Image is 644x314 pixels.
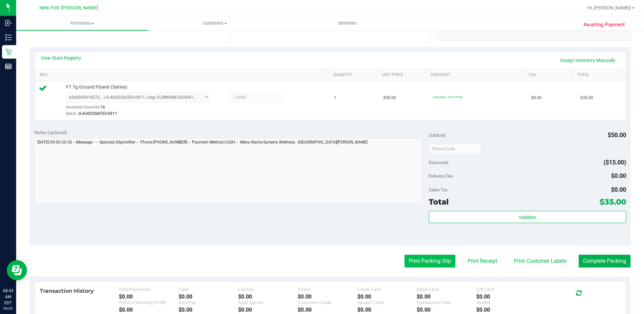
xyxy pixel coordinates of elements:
[463,255,502,268] button: Print Receipt
[179,287,238,292] div: Cash
[66,111,77,116] span: Batch:
[238,293,298,300] div: $0.00
[149,16,281,30] a: Customers
[119,307,179,313] div: $0.00
[417,300,476,305] div: Transaction Fees
[5,20,12,26] inline-svg: Inbound
[611,172,626,179] span: $0.00
[357,300,417,305] div: Issued Credit
[405,255,455,268] button: Print Packing Slip
[41,55,81,61] a: View State Registry
[357,307,417,313] div: $0.00
[383,95,396,101] span: $50.00
[3,288,13,306] p: 08:43 AM EDT
[510,255,571,268] button: Print Customer Labels
[3,306,13,311] p: 09/25
[39,5,98,11] span: New Port [PERSON_NAME]
[417,293,476,300] div: $0.00
[298,300,357,305] div: Customer Credit
[179,307,238,313] div: $0.00
[429,197,449,207] span: Total
[100,105,105,109] span: 16
[429,211,626,223] button: Validate
[7,260,27,280] iframe: Resource center
[119,300,179,305] div: Point of Banking (POB)
[179,293,238,300] div: $0.00
[417,307,476,313] div: $0.00
[179,300,238,305] div: AeroPay
[519,215,536,220] span: Validate
[531,95,542,101] span: $0.00
[333,72,374,78] a: Quantity
[528,72,569,78] a: Tax
[579,255,631,268] button: Complete Packing
[149,20,281,26] span: Customers
[429,132,445,138] span: Subtotal
[16,20,149,26] span: Purchases
[334,95,336,101] span: 1
[238,300,298,305] div: Total Spendr
[476,293,536,300] div: $0.00
[281,16,414,30] a: Deliveries
[476,300,536,305] div: Voided
[119,293,179,300] div: $0.00
[238,307,298,313] div: $0.00
[5,49,12,55] inline-svg: Retail
[357,293,417,300] div: $0.00
[5,63,12,70] inline-svg: Reports
[580,95,593,101] span: $35.00
[476,287,536,292] div: Gift Card
[119,287,179,292] div: Total Payments
[298,293,357,300] div: $0.00
[577,72,618,78] a: Total
[429,173,453,179] span: Delivery Fee
[5,34,12,41] inline-svg: Inventory
[16,16,149,30] a: Purchases
[429,144,481,154] input: Promo Code
[298,287,357,292] div: Check
[556,55,620,66] a: Assign Inventory Manually
[34,130,67,135] span: Notes (optional)
[429,187,448,192] span: Sales Tax
[66,102,217,116] div: Available Quantity:
[611,186,626,193] span: $0.00
[417,287,476,292] div: Debit Card
[66,84,127,90] span: FT 7g Ground Flower (Sativa)
[429,156,449,168] span: Discounts
[40,72,325,78] a: SKU
[433,95,462,99] span: 30grndflwr: 30% off line
[587,5,631,10] span: Hi, [PERSON_NAME]!
[238,287,298,292] div: CanPay
[476,307,536,313] div: $0.00
[298,307,357,313] div: $0.00
[608,131,626,138] span: $50.00
[78,111,117,116] span: G-AUG25SAT03-0911
[604,159,626,166] span: ($15.00)
[357,287,417,292] div: Credit Card
[431,72,520,78] a: Discount
[583,21,625,29] span: Awaiting Payment
[329,20,366,26] span: Deliveries
[382,72,423,78] a: Unit Price
[600,197,626,207] span: $35.00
